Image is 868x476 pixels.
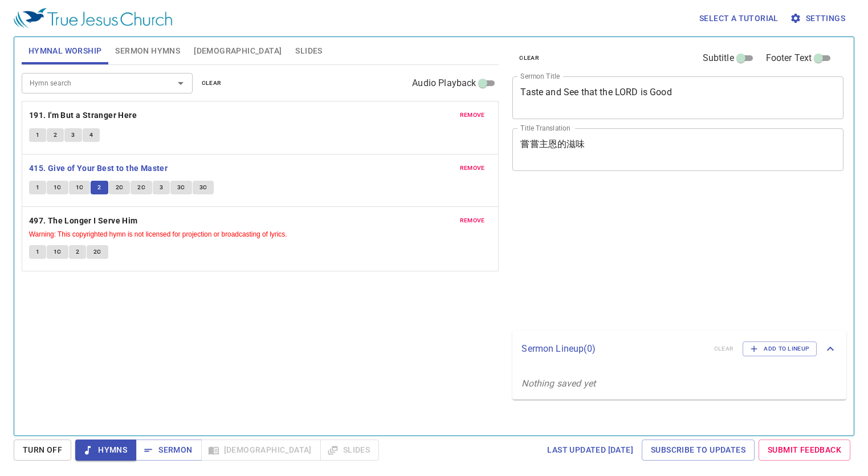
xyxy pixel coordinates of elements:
a: Subscribe to Updates [642,440,755,461]
span: Submit Feedback [768,443,841,457]
span: remove [460,163,485,173]
button: remove [453,161,492,175]
span: 1C [54,182,62,193]
span: Turn Off [23,443,62,457]
button: Hymns [75,440,136,461]
button: 2 [91,181,108,194]
span: 3C [177,182,185,193]
span: 2C [116,182,124,193]
button: Select a tutorial [695,8,783,29]
button: 1C [47,181,68,194]
a: Submit Feedback [759,440,850,461]
span: Audio Playback [412,76,476,90]
button: remove [453,108,492,122]
b: 415. Give of Your Best to the Master [29,161,168,176]
iframe: from-child [508,183,779,326]
button: 1C [69,181,91,194]
span: Last updated [DATE] [547,443,633,457]
span: 2 [54,130,57,140]
i: Nothing saved yet [521,378,596,389]
button: 191. I'm But a Stranger Here [29,108,139,123]
textarea: 嘗嘗主恩的滋味 [520,139,836,160]
span: 2C [137,182,145,193]
span: clear [202,78,222,88]
span: Sermon [145,443,192,457]
span: 2 [76,247,79,257]
span: clear [519,53,539,63]
span: Subtitle [703,51,734,65]
span: Footer Text [766,51,812,65]
button: 3 [153,181,170,194]
small: Warning: This copyrighted hymn is not licensed for projection or broadcasting of lyrics. [29,230,287,238]
button: clear [512,51,546,65]
span: Add to Lineup [750,344,809,354]
span: 3 [71,130,75,140]
span: [DEMOGRAPHIC_DATA] [194,44,282,58]
button: Settings [788,8,850,29]
span: 2C [93,247,101,257]
span: 4 [89,130,93,140]
span: Settings [792,11,845,26]
button: Turn Off [14,440,71,461]
textarea: Taste and See that the LORD is Good [520,87,836,108]
span: 2 [97,182,101,193]
button: 1C [47,245,68,259]
button: 3C [170,181,192,194]
span: Slides [295,44,322,58]
b: 497. The Longer I Serve Him [29,214,138,228]
button: 1 [29,128,46,142]
button: 4 [83,128,100,142]
span: 1 [36,247,39,257]
span: 3C [199,182,207,193]
button: clear [195,76,229,90]
button: 2 [47,128,64,142]
button: 2C [131,181,152,194]
button: Sermon [136,440,201,461]
button: 3C [193,181,214,194]
img: True Jesus Church [14,8,172,29]
span: Hymns [84,443,127,457]
button: 1 [29,181,46,194]
span: Select a tutorial [699,11,779,26]
button: Add to Lineup [743,341,817,356]
span: remove [460,110,485,120]
b: 191. I'm But a Stranger Here [29,108,137,123]
span: 3 [160,182,163,193]
span: 1 [36,182,39,193]
span: 1C [54,247,62,257]
button: 2C [109,181,131,194]
p: Sermon Lineup ( 0 ) [521,342,704,356]
button: 2 [69,245,86,259]
span: remove [460,215,485,226]
button: 1 [29,245,46,259]
button: Open [173,75,189,91]
span: Hymnal Worship [28,44,102,58]
div: Sermon Lineup(0)clearAdd to Lineup [512,330,846,368]
button: 2C [87,245,108,259]
button: 497. The Longer I Serve Him [29,214,140,228]
span: 1C [76,182,84,193]
span: Sermon Hymns [115,44,180,58]
span: Subscribe to Updates [651,443,745,457]
button: 3 [64,128,81,142]
a: Last updated [DATE] [543,440,638,461]
span: 1 [36,130,39,140]
button: 415. Give of Your Best to the Master [29,161,170,176]
button: remove [453,214,492,227]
